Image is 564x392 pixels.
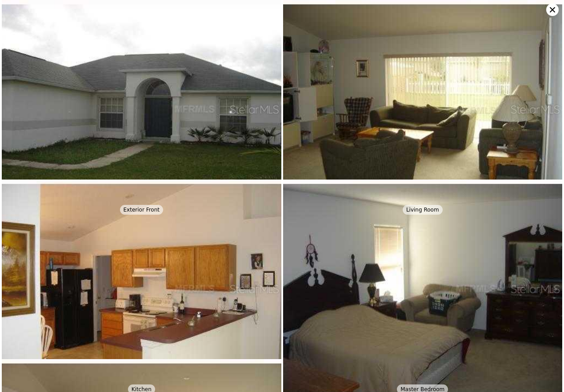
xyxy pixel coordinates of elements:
[403,205,443,215] div: Living Room
[120,205,163,215] div: Exterior Front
